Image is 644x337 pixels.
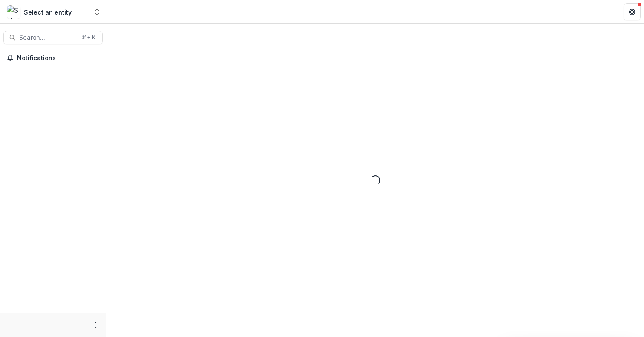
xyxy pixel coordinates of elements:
[24,8,72,17] div: Select an entity
[3,31,103,44] button: Search...
[624,3,641,20] button: Get Help
[3,51,103,65] button: Notifications
[7,5,20,19] img: Select an entity
[91,320,101,330] button: More
[17,55,99,62] span: Notifications
[91,3,103,20] button: Open entity switcher
[19,34,77,41] span: Search...
[80,33,97,42] div: ⌘ + K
